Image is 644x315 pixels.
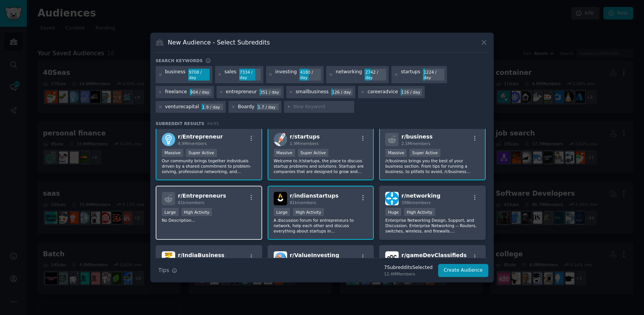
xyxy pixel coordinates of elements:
[178,141,207,146] span: 4.9M members
[162,251,175,265] img: IndiaBusiness
[401,193,440,199] span: r/ networking
[290,193,338,199] span: r/ indianstartups
[156,264,180,277] button: Tips
[409,149,440,157] div: Super Active
[202,104,223,110] div: 1.9 / day
[384,264,433,271] div: 7 Subreddit s Selected
[404,208,435,216] div: High Activity
[401,252,467,258] span: r/ gameDevClassifieds
[162,158,256,174] p: Our community brings together individuals driven by a shared commitment to problem-solving, profe...
[401,141,430,146] span: 2.5M members
[238,104,255,110] div: Boardy
[239,69,261,81] div: 7334 / day
[226,89,257,96] div: entrepreneur
[224,69,236,81] div: sales
[293,104,352,110] input: New Keyword
[274,133,287,146] img: startups
[274,192,287,205] img: indianstartups
[401,134,432,140] span: r/ business
[156,58,203,63] h3: Search keywords
[385,192,399,205] img: networking
[336,69,362,81] div: networking
[162,133,175,146] img: Entrepreneur
[293,208,324,216] div: High Activity
[178,193,226,199] span: r/ Entrepreneurs
[299,69,321,81] div: 4180 / day
[178,252,224,258] span: r/ IndiaBusiness
[165,104,199,110] div: venturecapital
[274,158,368,174] p: Welcome to /r/startups, the place to discuss startup problems and solutions. Startups are compani...
[298,149,329,157] div: Super Active
[162,208,179,216] div: Large
[290,252,339,258] span: r/ ValueInvesting
[158,266,169,274] span: Tips
[290,141,319,146] span: 1.9M members
[296,89,329,96] div: smallbusiness
[274,251,287,265] img: ValueInvesting
[190,89,211,96] div: 904 / day
[260,89,281,96] div: 351 / day
[162,149,183,157] div: Massive
[385,158,480,174] p: /r/business brings you the best of your business section. From tips for running a business, to pi...
[275,69,297,81] div: investing
[385,251,399,265] img: gameDevClassifieds
[290,134,320,140] span: r/ startups
[274,149,295,157] div: Massive
[165,89,187,96] div: freelance
[274,208,291,216] div: Large
[165,69,186,81] div: business
[274,218,368,234] p: A discussion forum for entrepreneurs to network, help each other and discuss everything about sta...
[188,69,210,81] div: 9708 / day
[290,200,316,205] span: 81k members
[385,208,401,216] div: Huge
[423,69,444,81] div: 1224 / day
[162,218,256,223] p: No Description...
[401,89,422,96] div: 116 / day
[178,134,223,140] span: r/ Entrepreneur
[168,38,270,46] h3: New Audience - Select Subreddits
[365,69,386,81] div: 2742 / day
[401,200,430,205] span: 398k members
[156,121,204,126] span: Subreddit Results
[385,149,407,157] div: Massive
[384,271,433,277] div: 12.4M Members
[438,264,489,277] button: Create Audience
[257,104,279,110] div: 1.7 / day
[186,149,217,157] div: Super Active
[401,69,420,81] div: startups
[181,208,212,216] div: High Activity
[331,89,353,96] div: 126 / day
[178,200,204,205] span: 81k members
[207,121,219,126] span: 94 / 95
[368,89,398,96] div: careeradvice
[385,218,480,234] p: Enterprise Networking Design, Support, and Discussion. Enterprise Networking -- Routers, switches...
